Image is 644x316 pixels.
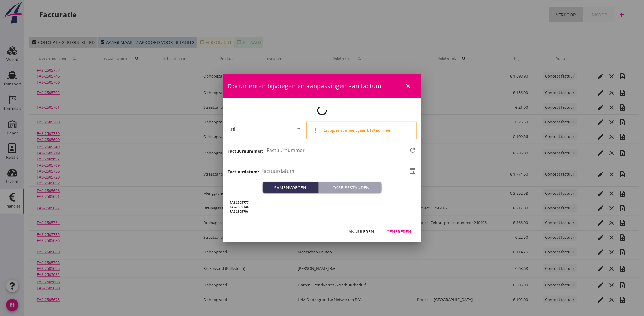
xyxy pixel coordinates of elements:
i: close [405,82,412,90]
h3: Factuurnummer: [228,148,263,154]
div: Let op: relatie heeft geen BTW nummer. [324,128,411,133]
button: Losse bestanden [319,182,382,193]
button: Genereren [382,226,417,237]
div: Documenten bijvoegen en aanpassingen aan factuur [223,74,421,98]
input: Factuurnummer [267,145,408,155]
h5: FAS-2505746 [230,205,414,209]
div: Annuleren [349,228,374,235]
h5: FAS-2505777 [230,200,414,205]
div: Samenvoegen [265,184,316,191]
button: Samenvoegen [263,182,319,193]
h3: Factuurdatum: [228,169,259,175]
div: Genereren [387,228,412,235]
i: refresh [409,147,417,154]
input: Factuurdatum [262,166,408,176]
i: arrow_drop_down [295,125,303,133]
i: priority_high [311,127,319,134]
h5: FAS-2505706 [230,209,414,214]
div: nl [231,126,236,132]
button: Annuleren [344,226,379,237]
div: Losse bestanden [321,184,379,191]
i: event [409,167,417,175]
